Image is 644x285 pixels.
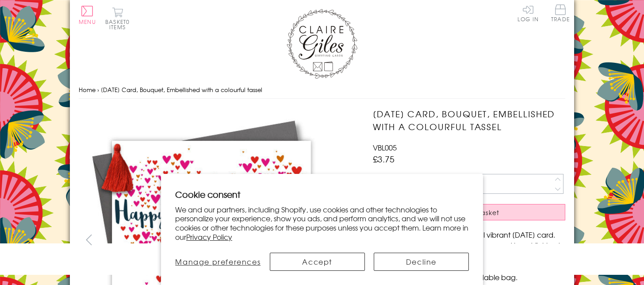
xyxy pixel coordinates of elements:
p: We and our partners, including Shopify, use cookies and other technologies to personalize your ex... [175,205,469,242]
img: Claire Giles Greetings Cards [287,9,357,79]
a: Home [79,85,96,94]
span: Manage preferences [175,256,261,267]
span: Menu [79,18,96,26]
nav: breadcrumbs [79,81,565,99]
span: £3.75 [373,153,395,165]
a: Trade [551,4,570,23]
span: Trade [551,4,570,22]
a: Log In [517,4,539,22]
a: Privacy Policy [186,231,232,242]
button: Basket0 items [105,7,130,30]
button: prev [79,230,99,250]
button: Accept [270,253,365,271]
h2: Cookie consent [175,188,469,200]
span: › [97,85,99,94]
h1: [DATE] Card, Bouquet, Embellished with a colourful tassel [373,108,565,133]
button: Manage preferences [175,253,261,271]
span: VBL005 [373,142,397,153]
button: Decline [374,253,469,271]
button: Menu [79,6,96,24]
span: 0 items [109,18,130,31]
span: [DATE] Card, Bouquet, Embellished with a colourful tassel [101,85,262,94]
